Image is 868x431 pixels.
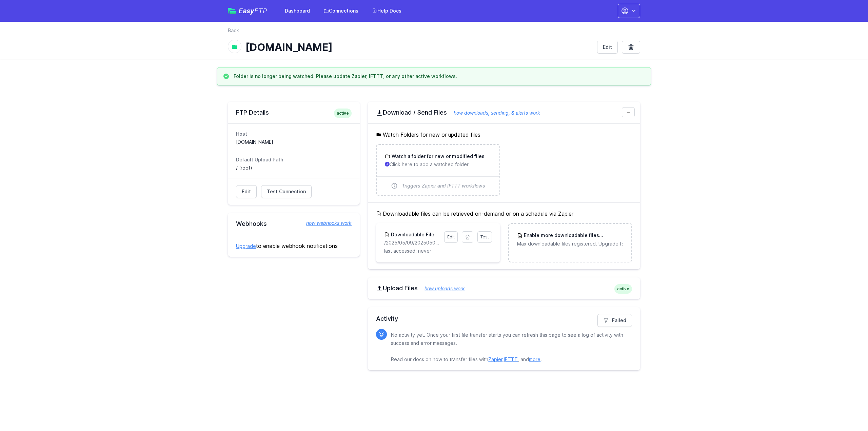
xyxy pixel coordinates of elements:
[504,356,518,362] a: IFTTT
[228,235,360,257] div: to enable webhook notifications
[480,234,489,239] span: Test
[281,5,314,17] a: Dashboard
[444,231,458,243] a: Edit
[236,131,352,137] dt: Host
[234,73,457,80] h3: Folder is no longer being watched. Please update Zapier, IFTTT, or any other active workflows.
[597,41,618,54] a: Edit
[376,314,632,324] h2: Activity
[236,156,352,163] dt: Default Upload Path
[239,7,267,14] span: Easy
[384,239,440,246] p: /2025/05/09/20250509171559_inbound_0422652309_0756011820.mp3
[376,284,632,292] h2: Upload Files
[384,248,492,254] p: last accessed: never
[236,139,352,145] dd: [DOMAIN_NAME]
[299,220,352,227] a: how webhooks work
[477,231,492,243] a: Test
[236,109,352,117] h2: FTP Details
[254,7,267,15] span: FTP
[236,243,256,249] a: Upgrade
[517,240,623,247] p: Max downloadable files registered. Upgrade for more.
[236,220,352,228] h2: Webhooks
[376,109,632,117] h2: Download / Send Files
[522,232,623,239] h3: Enable more downloadable files
[267,188,306,195] span: Test Connection
[509,224,631,255] a: Enable more downloadable filesUpgrade Max downloadable files registered. Upgrade for more.
[529,356,540,362] a: more
[228,7,267,14] a: EasyFTP
[236,185,257,198] a: Edit
[614,284,632,294] span: active
[418,286,465,291] a: how uploads work
[228,8,236,14] img: easyftp_logo.png
[599,232,624,239] span: Upgrade
[391,331,627,364] p: No activity yet. Once your first file transfer starts you can refresh this page to see a log of a...
[402,182,485,189] span: Triggers Zapier and IFTTT workflows
[236,164,352,171] dd: / (root)
[488,356,502,362] a: Zapier
[334,109,352,118] span: active
[376,131,632,139] h5: Watch Folders for new or updated files
[368,5,406,17] a: Help Docs
[597,314,632,327] a: Failed
[319,5,362,17] a: Connections
[228,27,239,34] a: Back
[228,27,640,38] nav: Breadcrumb
[390,231,436,238] h3: Downloadable File:
[447,110,540,116] a: how downloads, sending, & alerts work
[390,153,485,160] h3: Watch a folder for new or modified files
[245,41,592,53] h1: [DOMAIN_NAME]
[376,210,632,218] h5: Downloadable files can be retrieved on-demand or on a schedule via Zapier
[261,185,312,198] a: Test Connection
[377,145,499,195] a: Watch a folder for new or modified files Click here to add a watched folder Triggers Zapier and I...
[385,161,491,168] p: Click here to add a watched folder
